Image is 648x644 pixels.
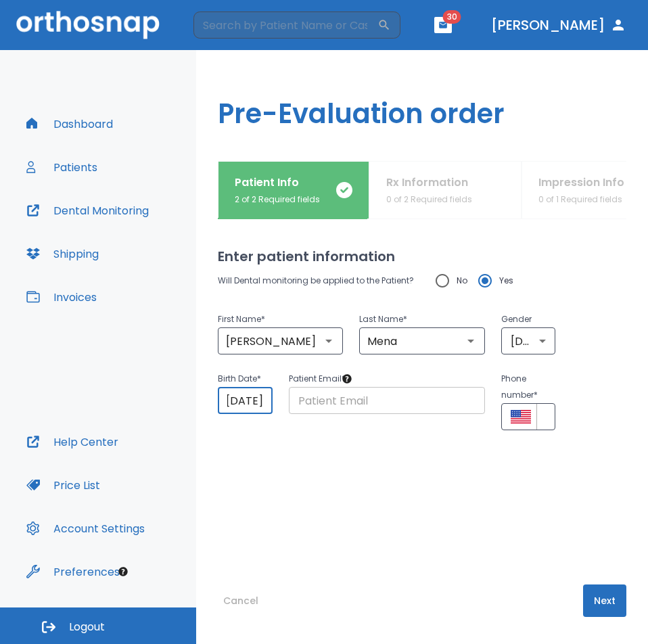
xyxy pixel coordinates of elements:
h1: Pre-Evaluation order [196,50,648,161]
input: First Name [222,331,339,350]
button: [PERSON_NAME] [486,13,632,37]
p: Phone number * [501,371,556,403]
button: Invoices [18,281,105,313]
button: Preferences [18,555,128,588]
input: Choose date, selected date is Jun 17, 1998 [218,387,273,414]
button: Dental Monitoring [18,194,157,227]
span: Logout [69,620,105,635]
button: Price List [18,469,108,501]
h2: Enter patient information [218,246,626,267]
span: No [457,273,467,289]
input: Search by Patient Name or Case # [193,11,377,39]
button: Open [319,331,338,350]
span: Yes [499,273,513,289]
p: Will Dental monitoring be applied to the Patient? [218,273,414,289]
p: 2 of 2 Required fields [235,193,320,206]
p: First Name * [218,311,343,327]
input: Last Name [363,331,480,350]
button: Cancel [218,584,264,617]
img: Orthosnap [16,11,160,39]
button: Open [461,331,480,350]
p: Gender [501,311,556,327]
div: [DEMOGRAPHIC_DATA] [501,327,556,354]
button: Next [583,584,626,617]
p: Birth Date * [218,371,273,387]
p: Last Name * [359,311,484,327]
p: Patient Info [235,175,320,191]
p: Patient Email * [289,371,485,387]
div: Tooltip anchor [117,566,129,578]
button: Account Settings [18,512,153,545]
button: Select country [511,407,531,427]
input: Patient Email [289,387,485,414]
button: Patients [18,151,106,183]
div: Tooltip anchor [341,373,353,385]
button: Help Center [18,425,126,458]
button: Dashboard [18,108,121,140]
input: +1 (702) 123-4567 [536,403,556,430]
button: Shipping [18,237,107,270]
span: 30 [443,10,461,24]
